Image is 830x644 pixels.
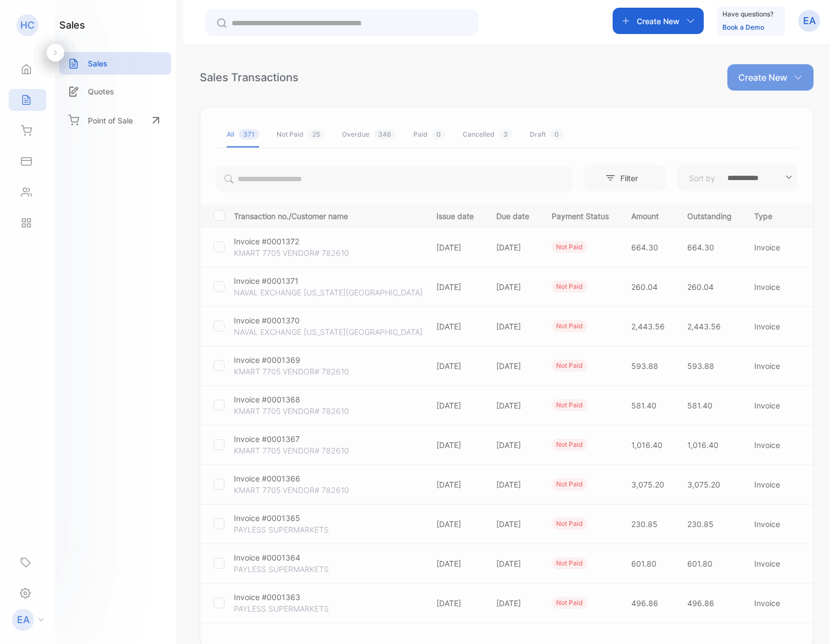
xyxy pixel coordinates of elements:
p: [DATE] [436,281,474,293]
p: [DATE] [436,242,474,253]
div: Sales Transactions [200,69,299,86]
p: [DATE] [496,479,529,490]
span: 371 [239,129,259,139]
div: Overdue [342,130,396,139]
div: Not Paid [277,130,324,139]
p: Amount [631,208,665,222]
p: Due date [496,208,529,222]
p: Invoice [754,400,787,411]
span: 0 [432,129,445,139]
div: not paid [552,281,587,293]
p: KMART 7705 VENDOR# 782610 [234,445,349,456]
p: Invoice [754,558,787,569]
p: [DATE] [496,360,529,372]
span: 2,443.56 [631,322,665,331]
p: [DATE] [496,439,529,451]
p: Invoice [754,439,787,451]
div: not paid [552,478,587,490]
p: Invoice #0001369 [234,354,300,366]
p: [DATE] [496,597,529,609]
span: 0 [550,129,563,139]
p: Payment Status [552,208,609,222]
button: Sort by [677,165,798,191]
span: 601.80 [631,559,657,568]
div: Draft [530,130,563,139]
div: not paid [552,241,587,253]
p: Sort by [689,172,715,184]
p: Invoice [754,597,787,609]
span: 3,075.20 [687,480,720,489]
p: Invoice #0001365 [234,512,300,524]
span: 581.40 [687,401,713,410]
div: not paid [552,320,587,332]
p: Point of Sale [88,115,133,126]
p: EA [803,14,816,28]
span: 581.40 [631,401,657,410]
p: Create New [637,15,680,27]
a: Point of Sale [59,108,171,132]
div: not paid [552,597,587,609]
p: [DATE] [436,558,474,569]
button: Create New [727,64,814,91]
p: Issue date [436,208,474,222]
p: Invoice [754,518,787,530]
p: PAYLESS SUPERMARKETS [234,524,329,535]
p: [DATE] [496,242,529,253]
p: Create New [738,71,787,84]
div: Cancelled [463,130,512,139]
p: Invoice #0001367 [234,433,300,445]
p: [DATE] [436,597,474,609]
div: All [227,130,259,139]
span: 260.04 [687,282,714,292]
p: Invoice #0001370 [234,315,300,326]
p: PAYLESS SUPERMARKETS [234,563,329,575]
a: Sales [59,52,171,75]
p: Invoice #0001366 [234,473,300,484]
span: 601.80 [687,559,713,568]
div: not paid [552,399,587,411]
div: not paid [552,557,587,569]
button: EA [798,8,820,34]
p: Type [754,208,787,222]
div: not paid [552,518,587,530]
div: Paid [413,130,445,139]
span: 664.30 [687,243,714,252]
button: Create New [613,8,704,34]
p: [DATE] [496,558,529,569]
p: NAVAL EXCHANGE [US_STATE][GEOGRAPHIC_DATA] [234,287,423,298]
p: KMART 7705 VENDOR# 782610 [234,247,349,259]
p: KMART 7705 VENDOR# 782610 [234,484,349,496]
p: [DATE] [436,360,474,372]
p: NAVAL EXCHANGE [US_STATE][GEOGRAPHIC_DATA] [234,326,423,338]
p: Invoice #0001363 [234,591,300,603]
a: Book a Demo [722,23,764,31]
p: Invoice #0001372 [234,236,299,247]
span: 25 [308,129,324,139]
div: not paid [552,439,587,451]
p: EA [17,613,30,627]
p: Invoice [754,242,787,253]
p: PAYLESS SUPERMARKETS [234,603,329,614]
p: [DATE] [436,439,474,451]
p: Quotes [88,86,114,97]
span: 260.04 [631,282,658,292]
p: Transaction no./Customer name [234,208,423,222]
p: Invoice #0001368 [234,394,300,405]
p: Invoice [754,281,787,293]
p: [DATE] [436,321,474,332]
p: [DATE] [436,479,474,490]
p: Sales [88,58,108,69]
p: Invoice [754,321,787,332]
span: 496.86 [687,598,714,608]
p: [DATE] [496,518,529,530]
p: KMART 7705 VENDOR# 782610 [234,405,349,417]
span: 1,016.40 [631,440,663,450]
p: Invoice #0001371 [234,275,299,287]
span: 230.85 [687,519,714,529]
span: 3 [499,129,512,139]
p: [DATE] [496,281,529,293]
span: 3,075.20 [631,480,664,489]
p: Invoice #0001364 [234,552,300,563]
p: [DATE] [436,518,474,530]
p: Invoice [754,360,787,372]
